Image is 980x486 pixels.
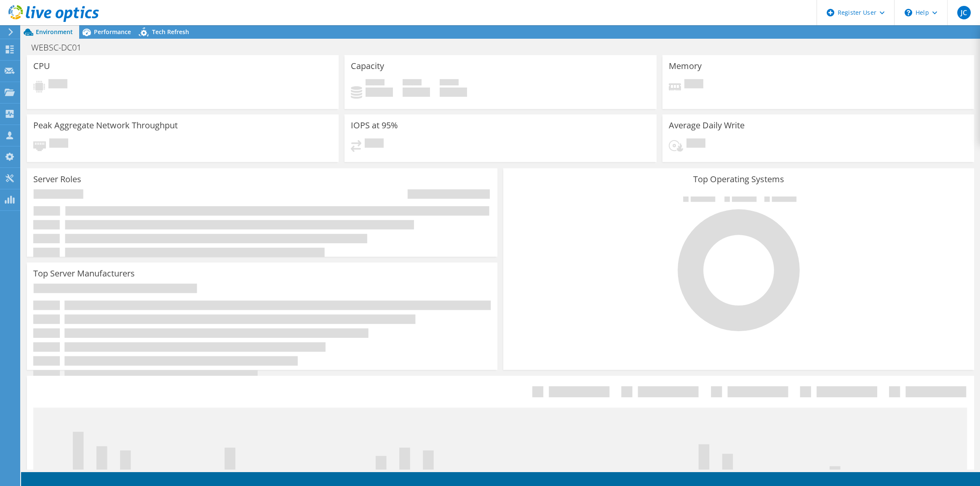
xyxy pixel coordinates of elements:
h3: CPU [33,61,50,71]
h4: 0 GiB [366,88,393,97]
span: Total [440,79,459,88]
h3: Server Roles [33,175,81,184]
h3: Average Daily Write [669,121,745,130]
span: JC [957,6,971,19]
span: Tech Refresh [152,28,189,36]
h4: 0 GiB [440,88,467,97]
span: Pending [686,138,705,150]
svg: \n [905,9,912,16]
h3: Top Operating Systems [510,175,967,184]
h1: WEBSC-DC01 [27,43,94,52]
h3: IOPS at 95% [351,121,398,130]
h3: Top Server Manufacturers [33,269,135,278]
span: Pending [48,79,67,90]
span: Environment [36,28,73,36]
span: Used [366,79,385,88]
span: Pending [684,79,703,90]
span: Performance [94,28,131,36]
h4: 0 GiB [403,88,430,97]
h3: Peak Aggregate Network Throughput [33,121,178,130]
span: Pending [365,138,384,150]
span: Pending [49,138,68,150]
span: Free [403,79,422,88]
h3: Capacity [351,61,384,71]
h3: Memory [669,61,702,71]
